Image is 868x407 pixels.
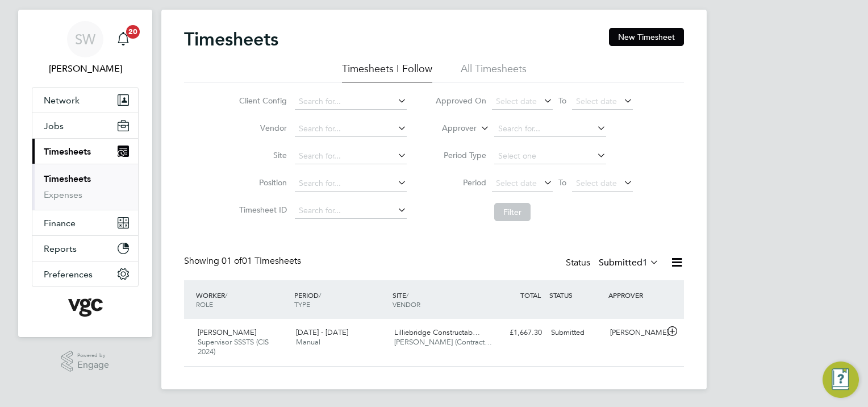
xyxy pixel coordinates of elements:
label: Position [236,177,287,188]
label: Site [236,150,287,160]
span: Finance [44,218,76,229]
label: Timesheet ID [236,205,287,215]
span: 1 [642,257,648,268]
button: Jobs [32,113,138,138]
img: vgcgroup-logo-retina.png [68,298,103,317]
label: Period [435,177,486,188]
span: / [406,290,408,300]
span: Lilliebridge Constructab… [394,327,480,337]
input: Search for... [295,176,407,192]
span: [DATE] - [DATE] [296,327,348,337]
input: Search for... [295,94,407,110]
div: PERIOD [291,285,390,314]
span: Select date [576,178,617,188]
a: SW[PERSON_NAME] [32,21,139,76]
div: Showing [184,255,303,267]
span: [PERSON_NAME] [198,327,256,337]
label: Client Config [236,95,287,106]
button: Reports [32,236,138,261]
span: TOTAL [520,290,541,300]
li: Timesheets I Follow [342,62,432,82]
span: ROLE [196,300,213,309]
span: Engage [77,360,109,370]
div: APPROVER [606,285,665,305]
span: 01 Timesheets [222,255,301,267]
nav: Main navigation [18,10,152,337]
input: Search for... [295,148,407,164]
span: Jobs [44,121,64,131]
div: WORKER [193,285,291,314]
div: [PERSON_NAME] [606,323,665,342]
span: Manual [296,337,320,347]
input: Search for... [494,121,606,137]
span: Supervisor SSSTS (CIS 2024) [198,337,269,356]
span: To [555,175,570,190]
span: Preferences [44,269,93,280]
span: TYPE [294,300,310,309]
span: Powered by [77,351,109,360]
div: Status [566,255,661,271]
span: 01 of [222,255,242,267]
div: £1,667.30 [487,323,546,342]
label: Submitted [599,257,659,268]
button: Filter [494,203,531,221]
span: Reports [44,243,77,254]
label: Approver [425,123,477,134]
li: All Timesheets [461,62,527,82]
span: SW [75,32,95,47]
span: / [319,290,321,300]
div: Submitted [546,323,606,342]
span: Timesheets [44,146,91,157]
input: Search for... [295,121,407,137]
a: 20 [112,21,135,57]
a: Expenses [44,189,82,200]
h2: Timesheets [184,28,278,51]
button: Network [32,88,138,113]
label: Period Type [435,150,486,160]
label: Vendor [236,123,287,133]
span: Network [44,95,80,106]
span: [PERSON_NAME] (Contract… [394,337,492,347]
div: STATUS [546,285,606,305]
a: Powered byEngage [61,351,110,372]
input: Search for... [295,203,407,219]
button: Finance [32,210,138,235]
span: Select date [576,96,617,106]
span: To [555,93,570,108]
button: New Timesheet [609,28,684,46]
button: Preferences [32,261,138,286]
input: Select one [494,148,606,164]
button: Engage Resource Center [823,362,859,398]
div: Timesheets [32,164,138,210]
div: SITE [390,285,488,314]
span: VENDOR [393,300,420,309]
span: Select date [496,96,537,106]
a: Timesheets [44,173,91,184]
span: / [225,290,227,300]
span: Simon Woodcock [32,62,139,76]
button: Timesheets [32,139,138,164]
a: Go to home page [32,298,139,317]
span: 20 [126,25,140,39]
span: Select date [496,178,537,188]
label: Approved On [435,95,486,106]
